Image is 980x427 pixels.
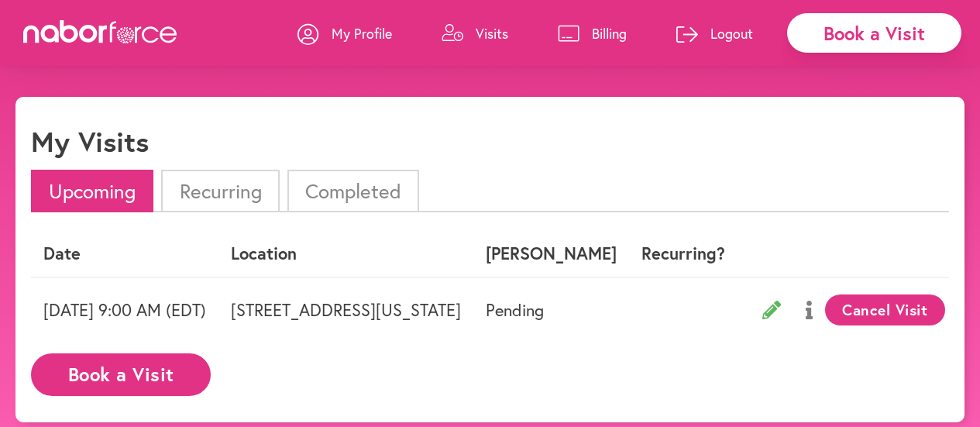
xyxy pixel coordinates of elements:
[31,277,218,342] td: [DATE] 9:00 AM (EDT)
[31,353,211,396] button: Book a Visit
[297,10,392,57] a: My Profile
[592,24,627,43] p: Billing
[31,170,153,212] li: Upcoming
[473,231,629,277] th: [PERSON_NAME]
[787,13,961,53] div: Book a Visit
[31,231,218,277] th: Date
[31,125,149,158] h1: My Visits
[825,294,945,325] button: Cancel Visit
[710,24,753,43] p: Logout
[31,365,211,380] a: Book a Visit
[473,277,629,342] td: Pending
[629,231,738,277] th: Recurring?
[287,170,419,212] li: Completed
[332,24,392,43] p: My Profile
[161,170,279,212] li: Recurring
[218,277,473,342] td: [STREET_ADDRESS][US_STATE]
[476,24,508,43] p: Visits
[558,10,627,57] a: Billing
[218,231,473,277] th: Location
[442,10,508,57] a: Visits
[676,10,753,57] a: Logout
